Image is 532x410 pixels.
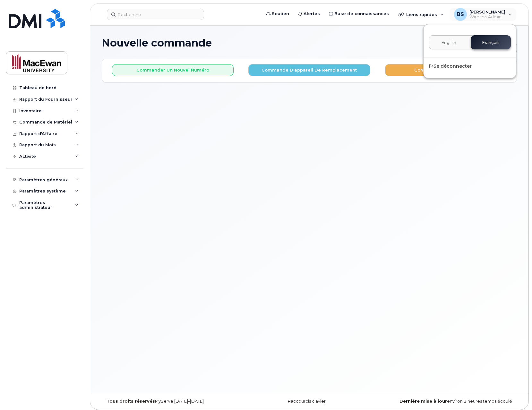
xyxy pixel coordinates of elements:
button: Commander un accessoire [385,64,507,76]
span: English [441,40,456,45]
div: Se déconnecter [424,60,516,72]
div: MyServe [DATE]–[DATE] [102,399,240,404]
strong: Dernière mise à jour [399,399,447,404]
div: environ 2 heures temps écoulé [379,399,517,404]
strong: Tous droits réservés [107,399,155,404]
button: Commander un nouvel numéro [112,64,234,76]
h1: Nouvelle commande [102,37,441,48]
a: Raccourcis clavier [288,399,326,404]
button: Commande d'appareil de remplacement [248,64,370,76]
